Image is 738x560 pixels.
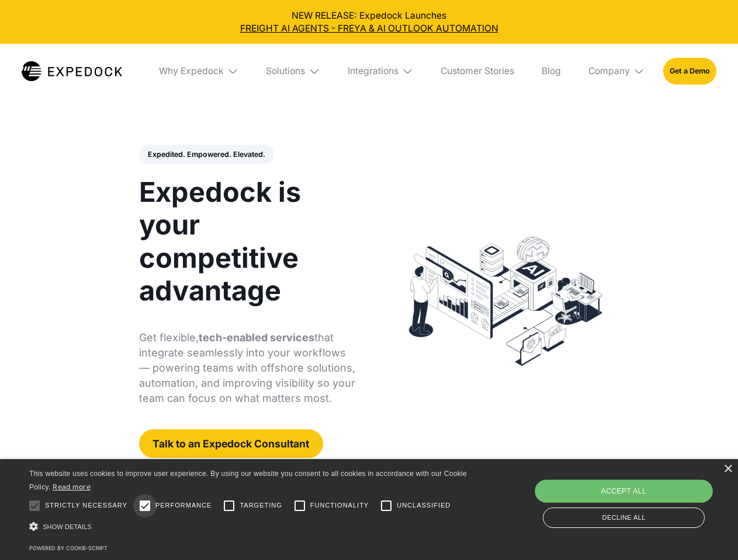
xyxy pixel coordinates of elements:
[535,480,712,503] div: Accept all
[240,501,282,510] span: Targeting
[338,44,422,99] div: Integrations
[663,58,716,84] a: Get a Demo
[139,429,323,458] a: Talk to an Expedock Consultant
[29,519,471,535] div: Show details
[139,330,356,406] p: Get flexible, that integrate seamlessly into your workflows — powering teams with offshore soluti...
[159,65,224,77] div: Why Expedock
[150,44,248,99] div: Why Expedock
[543,434,738,560] iframe: Chat Widget
[155,501,212,510] span: Performance
[266,65,305,77] div: Solutions
[29,545,108,551] a: Powered by cookie-script
[579,44,654,99] div: Company
[588,65,630,77] div: Company
[29,470,467,491] span: This website uses cookies to improve user experience. By using our website you consent to all coo...
[532,44,570,99] a: Blog
[45,501,127,510] span: Strictly necessary
[348,65,399,77] div: Integrations
[9,9,729,35] div: NEW RELEASE: Expedock Launches
[9,22,729,35] a: FREIGHT AI AGENTS - FREYA & AI OUTLOOK AUTOMATION
[139,176,356,307] h1: Expedock is your competitive advantage
[53,482,91,491] a: Read more
[199,331,314,344] strong: tech-enabled services
[431,44,523,99] a: Customer Stories
[43,523,92,530] span: Show details
[310,501,369,510] span: Functionality
[397,501,451,510] span: Unclassified
[257,44,330,99] div: Solutions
